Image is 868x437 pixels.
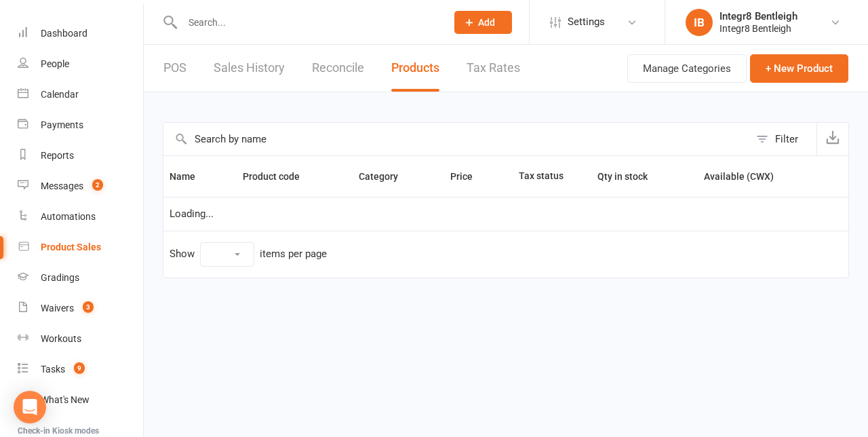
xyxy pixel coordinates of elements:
[18,49,143,79] a: People
[170,168,210,185] button: Name
[18,263,143,293] a: Gradings
[83,301,94,313] span: 3
[41,89,79,100] div: Calendar
[41,272,79,283] div: Gradings
[450,171,488,182] span: Price
[18,140,143,171] a: Reports
[41,333,81,344] div: Workouts
[18,18,143,49] a: Dashboard
[18,110,143,140] a: Payments
[163,123,749,155] input: Search by name
[18,232,143,263] a: Product Sales
[14,391,46,423] div: Open Intercom Messenger
[18,293,143,324] a: Waivers 3
[597,171,663,182] span: Qty in stock
[18,354,143,385] a: Tasks 9
[597,168,663,185] button: Qty in stock
[214,45,285,92] a: Sales History
[749,123,816,155] button: Filter
[627,54,747,83] button: Manage Categories
[41,394,90,405] div: What's New
[243,168,315,185] button: Product code
[41,364,65,375] div: Tasks
[391,45,439,92] a: Products
[467,45,520,92] a: Tax Rates
[312,45,364,92] a: Reconcile
[750,54,848,83] button: + New Product
[41,211,96,222] div: Automations
[163,45,186,92] a: POS
[170,242,327,267] div: Show
[568,7,605,37] span: Settings
[41,303,74,313] div: Waivers
[41,28,87,39] div: Dashboard
[18,171,143,202] a: Messages 2
[18,202,143,232] a: Automations
[243,171,315,182] span: Product code
[74,362,85,374] span: 9
[41,150,74,161] div: Reports
[170,171,210,182] span: Name
[704,171,774,182] span: Available (CWX)
[704,168,789,185] button: Available (CWX)
[359,171,413,182] span: Category
[513,156,591,197] th: Tax status
[41,180,83,191] div: Messages
[775,131,798,147] div: Filter
[41,58,69,69] div: People
[450,168,488,185] button: Price
[719,22,797,35] div: Integr8 Bentleigh
[163,197,848,231] td: Loading...
[18,385,143,415] a: What's New
[719,10,797,22] div: Integr8 Bentleigh
[454,11,512,34] button: Add
[41,242,101,252] div: Product Sales
[92,179,103,191] span: 2
[18,79,143,110] a: Calendar
[359,168,413,185] button: Category
[686,9,713,36] div: IB
[260,248,327,260] div: items per page
[178,13,437,32] input: Search...
[478,17,495,28] span: Add
[18,324,143,354] a: Workouts
[41,119,83,130] div: Payments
